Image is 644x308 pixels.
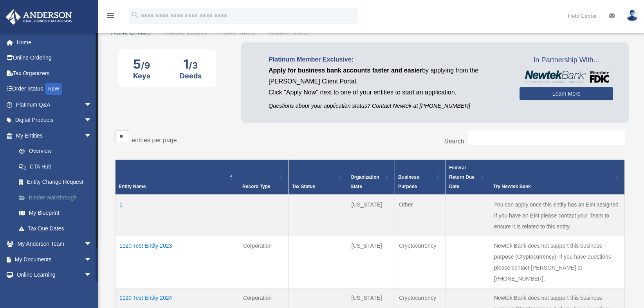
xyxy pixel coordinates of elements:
[84,112,100,129] span: arrow_drop_down
[4,9,74,25] img: Anderson Advisors Platinum Portal
[5,34,104,50] a: Home
[11,190,104,205] a: Binder Walkthrough
[520,87,613,100] a: Learn More
[11,221,104,236] a: Tax Due Dates
[626,10,638,21] img: User Pic
[5,236,104,252] a: My Anderson Teamarrow_drop_down
[11,205,104,221] a: My Blueprint
[106,14,115,20] a: menu
[523,71,609,83] img: NewtekBankLogoSM.png
[490,236,624,288] td: Newtek Bank does not support this business purpose (Cryptocurrency). If you have questions please...
[350,174,379,189] span: Organization State
[347,195,395,236] td: [US_STATE]
[45,83,62,95] div: NEW
[115,159,239,195] th: Entity Name: Activate to invert sorting
[106,11,115,20] i: menu
[84,267,100,283] span: arrow_drop_down
[289,159,347,195] th: Tax Status: Activate to sort
[269,65,508,87] p: by applying from the [PERSON_NAME] Client Portal.
[133,72,150,80] div: Keys
[493,182,613,191] div: Try Newtek Bank
[444,138,466,145] label: Search:
[490,195,624,236] td: You can apply once this entity has an EIN assigned. If you have an EIN please contact your Team t...
[292,184,315,189] span: Tax Status
[395,195,446,236] td: Other
[347,236,395,288] td: [US_STATE]
[398,174,419,189] span: Business Purpose
[5,50,104,66] a: Online Ordering
[269,54,508,65] p: Platinum Member Exclusive:
[239,236,289,288] td: Corporation
[520,54,613,67] span: In Partnership With...
[115,195,239,236] td: 1
[242,184,271,189] span: Record Type
[189,60,198,71] span: /3
[347,159,395,195] th: Organization State: Activate to sort
[131,11,139,19] i: search
[180,72,202,80] div: Deeds
[11,159,104,174] a: CTA Hub
[119,184,146,189] span: Entity Name
[269,67,422,74] span: Apply for business bank accounts faster and easier
[141,60,150,71] span: /9
[11,143,100,159] a: Overview
[84,128,100,144] span: arrow_drop_down
[133,56,150,72] div: 5
[5,97,104,112] a: Platinum Q&Aarrow_drop_down
[239,159,289,195] th: Record Type: Activate to sort
[5,112,104,128] a: Digital Productsarrow_drop_down
[446,159,490,195] th: Federal Return Due Date: Activate to sort
[395,236,446,288] td: Cryptocurrency
[84,236,100,252] span: arrow_drop_down
[490,159,624,195] th: Try Newtek Bank : Activate to sort
[132,137,177,143] label: entries per page
[269,87,508,98] p: Click "Apply Now" next to one of your entities to start an application.
[5,65,104,81] a: Tax Organizers
[269,101,508,111] p: Questions about your application status? Contact Newtek at [PHONE_NUMBER]
[5,128,104,143] a: My Entitiesarrow_drop_down
[5,267,104,283] a: Online Learningarrow_drop_down
[11,174,104,190] a: Entity Change Request
[115,236,239,288] td: 1120 Test Entity 2023
[84,252,100,268] span: arrow_drop_down
[5,252,104,267] a: My Documentsarrow_drop_down
[180,56,202,72] div: 1
[395,159,446,195] th: Business Purpose: Activate to sort
[449,165,474,189] span: Federal Return Due Date
[84,97,100,113] span: arrow_drop_down
[5,81,104,97] a: Order StatusNEW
